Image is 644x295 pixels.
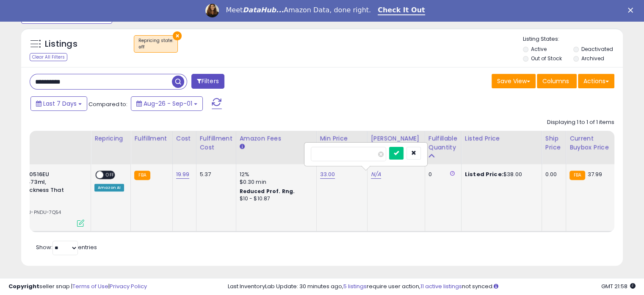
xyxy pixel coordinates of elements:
[420,282,462,290] a: 11 active listings
[492,74,536,88] button: Save View
[343,282,367,290] a: 5 listings
[45,38,77,50] h5: Listings
[428,171,455,178] div: 0
[531,55,562,62] label: Out of Stock
[569,171,585,180] small: FBA
[569,134,613,152] div: Current Buybox Price
[545,171,559,178] div: 0.00
[30,96,87,111] button: Last 7 Days
[371,170,381,179] a: N/A
[200,171,229,178] div: 5.37
[465,134,538,143] div: Listed Price
[134,134,169,143] div: Fulfillment
[200,134,232,152] div: Fulfillment Cost
[243,6,284,14] i: DataHub...
[205,4,219,17] img: Profile image for Georgie
[547,118,614,126] div: Displaying 1 to 1 of 1 items
[226,6,371,14] div: Meet Amazon Data, done right.
[173,31,182,40] button: ×
[465,171,535,178] div: $38.00
[7,209,61,216] span: | SKU: CJ-PNDU-7Q54
[8,283,147,291] div: seller snap | |
[240,171,310,178] div: 12%
[36,243,97,251] span: Show: entries
[587,170,602,178] span: 37.99
[240,188,295,195] b: Reduced Prof. Rng.
[176,170,190,179] a: 19.99
[378,6,425,15] a: Check It Out
[43,99,77,108] span: Last 7 Days
[94,184,124,191] div: Amazon AI
[138,37,173,50] span: Repricing state :
[30,53,67,61] div: Clear All Filters
[240,134,313,143] div: Amazon Fees
[72,282,108,290] a: Terms of Use
[134,171,150,180] small: FBA
[581,55,604,62] label: Archived
[320,134,364,143] div: Min Price
[88,100,127,108] span: Compared to:
[371,134,421,143] div: [PERSON_NAME]
[228,283,636,291] div: Last InventoryLab Update: 30 minutes ago, require user action, not synced.
[628,8,636,13] div: Close
[542,77,569,85] span: Columns
[320,170,335,179] a: 33.00
[103,171,117,178] span: OFF
[531,45,547,53] label: Active
[138,44,173,50] div: off
[545,134,562,152] div: Ship Price
[240,143,245,151] small: Amazon Fees.
[428,134,458,152] div: Fulfillable Quantity
[110,282,147,290] a: Privacy Policy
[191,74,224,89] button: Filters
[601,282,636,290] span: 2025-09-9 21:58 GMT
[581,45,613,53] label: Deactivated
[94,134,127,143] div: Repricing
[144,99,192,108] span: Aug-26 - Sep-01
[131,96,203,111] button: Aug-26 - Sep-01
[240,178,310,186] div: $0.30 min
[240,195,310,202] div: $10 - $10.87
[176,134,193,143] div: Cost
[8,282,39,290] strong: Copyright
[523,35,623,43] p: Listing States:
[465,170,503,178] b: Listed Price:
[537,74,577,88] button: Columns
[578,74,614,88] button: Actions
